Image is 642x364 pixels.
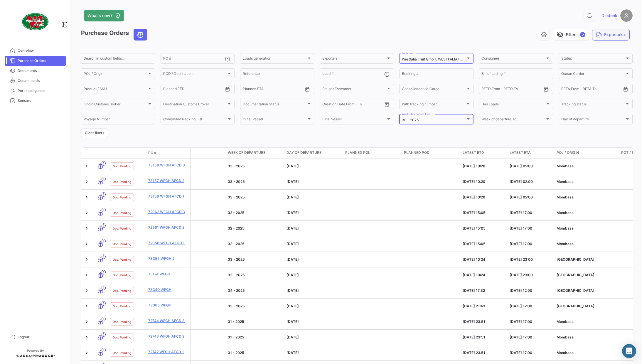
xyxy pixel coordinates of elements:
[463,273,485,277] span: [DATE] 10:24
[113,319,131,324] span: Doc. Pending
[169,164,223,169] div: In Transit
[102,332,106,337] span: 1
[557,304,616,309] div: [GEOGRAPHIC_DATA]
[102,348,106,352] span: 1
[284,148,343,158] datatable-header-cell: Day of departure
[287,288,341,293] div: [DATE]
[620,9,633,22] img: placeholder-user.png
[287,226,341,231] div: [DATE]
[510,164,533,168] span: [DATE] 02:00
[463,195,485,199] span: [DATE] 10:20
[223,85,232,94] button: Open calendar
[228,195,282,200] div: 33 - 2025
[622,344,636,358] div: Abrir Intercom Messenger
[243,88,251,92] input: From
[169,350,223,355] div: In Transit
[228,210,282,215] div: 32 - 2025
[507,148,554,158] datatable-header-cell: Latest ETA
[287,257,341,262] div: [DATE]
[228,319,282,324] div: 31 - 2025
[102,255,106,259] span: 1
[510,195,533,199] span: [DATE] 02:00
[243,57,306,61] span: Loads generation
[463,150,484,155] span: Latest ETD
[169,272,223,278] div: In Transit
[402,118,419,122] mat-select-trigger: 30 - 2025
[228,179,282,184] div: 33 - 2025
[84,257,90,262] a: Expand/Collapse Row
[345,150,370,155] span: Planned POL
[93,151,108,155] datatable-header-cell: Transport mode
[463,226,486,230] span: [DATE] 15:05
[169,319,223,324] div: In Transit
[228,150,265,155] span: Week of departure
[557,195,616,200] div: Mombasa
[510,304,532,308] span: [DATE] 12:00
[287,272,341,278] div: [DATE]
[228,272,282,278] div: 33 - 2025
[84,194,90,200] a: Expand/Collapse Row
[463,242,486,246] span: [DATE] 15:05
[84,88,147,92] span: Product / SKU
[18,48,63,53] span: Overview
[102,192,106,197] span: 1
[463,179,485,184] span: [DATE] 10:20
[163,103,227,107] span: Destination Customs Broker
[84,288,90,294] a: Expand/Collapse Row
[148,287,188,292] a: 73340 WFGH
[561,73,625,77] span: Ocean Carrier
[335,103,363,107] input: To
[102,317,106,321] span: 1
[102,208,106,212] span: 1
[463,319,485,324] span: [DATE] 23:51
[113,210,131,215] span: Doc. Pending
[102,161,106,166] span: 1
[382,100,391,109] button: Open calendar
[557,210,616,215] div: Mombasa
[557,241,616,247] div: Mombasa
[148,163,188,168] a: 73158 WFGH AFCD 3
[402,103,465,107] span: With tracking number
[84,225,90,231] a: Expand/Collapse Row
[113,195,131,200] span: Doc. Pending
[148,334,188,339] a: 72743 WFGH AFCD 2
[84,334,90,340] a: Expand/Collapse Row
[557,319,616,324] div: Mombasa
[18,58,63,63] span: Purchase Orders
[5,96,66,106] a: Sensors
[5,86,66,96] a: Port Intelligence
[510,150,531,155] span: Latest ETA
[561,118,625,122] span: Day of departure
[557,272,616,278] div: [GEOGRAPHIC_DATA]
[169,288,223,293] div: In Transit
[557,288,616,293] div: [GEOGRAPHIC_DATA]
[557,164,616,169] div: Mombasa
[113,226,131,231] span: Doc. Pending
[510,242,532,246] span: [DATE] 17:00
[134,29,147,40] button: Ocean
[87,13,112,18] span: What's new?
[167,148,225,158] datatable-header-cell: Status
[228,226,282,231] div: 32 - 2025
[542,85,550,94] button: Open calendar
[176,88,204,92] input: To
[228,304,282,309] div: 33 - 2025
[84,303,90,309] a: Expand/Collapse Row
[287,210,341,215] div: [DATE]
[287,150,321,155] span: Day of departure
[287,304,341,309] div: [DATE]
[169,195,223,200] div: In Transit
[463,257,485,262] span: [DATE] 10:24
[621,150,641,155] span: POT / Stop
[5,76,66,86] a: Ocean Loads
[510,226,532,230] span: [DATE] 17:00
[113,257,131,262] span: Doc. Pending
[18,88,63,93] span: Port Intelligence
[113,273,131,277] span: Doc. Pending
[561,103,625,107] span: Tracking status
[169,335,223,340] div: In Transit
[287,195,341,200] div: [DATE]
[553,29,589,41] button: visibility_offFilters✓
[163,73,227,77] span: POD / Destination
[557,257,616,262] div: [GEOGRAPHIC_DATA]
